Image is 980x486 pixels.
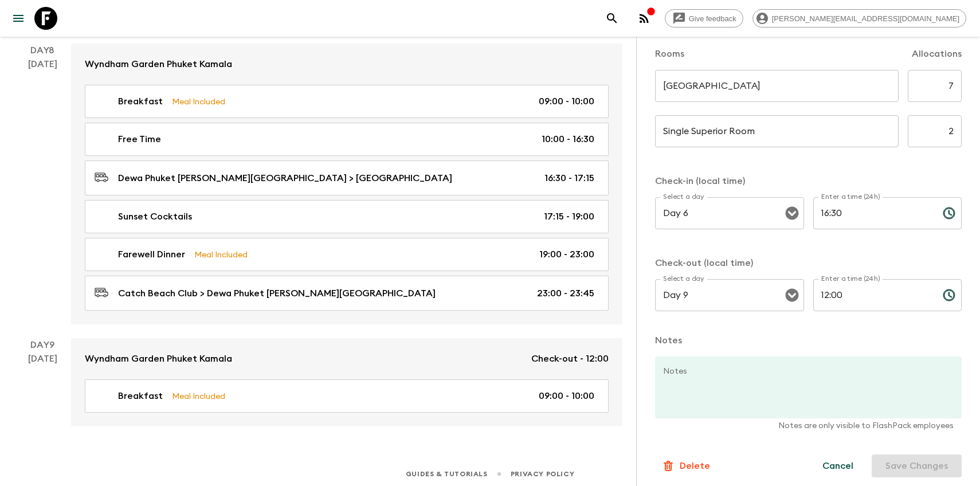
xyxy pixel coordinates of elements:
p: 19:00 - 23:00 [539,248,594,261]
a: Dewa Phuket [PERSON_NAME][GEOGRAPHIC_DATA] > [GEOGRAPHIC_DATA]16:30 - 17:15 [85,160,609,195]
p: Check-out - 12:00 [531,352,609,366]
a: Free Time10:00 - 16:30 [85,123,609,156]
p: Meal Included [194,248,248,261]
a: BreakfastMeal Included09:00 - 10:00 [85,379,609,413]
a: Catch Beach Club > Dewa Phuket [PERSON_NAME][GEOGRAPHIC_DATA]23:00 - 23:45 [85,276,609,311]
p: Meal Included [172,95,225,108]
p: Notes are only visible to FlashPack employees [663,420,954,432]
p: Wyndham Garden Phuket Kamala [85,352,232,366]
div: [DATE] [28,57,57,324]
p: Rooms [655,47,684,61]
p: Wyndham Garden Phuket Kamala [85,57,232,71]
button: Cancel [809,454,867,477]
input: hh:mm [813,279,934,311]
a: Wyndham Garden Phuket Kamala [71,44,622,85]
div: [PERSON_NAME][EMAIL_ADDRESS][DOMAIN_NAME] [752,9,966,28]
p: Meal Included [172,390,225,402]
p: Check-in (local time) [655,174,962,188]
p: Farewell Dinner [118,248,185,261]
button: Delete [655,454,716,477]
p: 23:00 - 23:45 [537,287,594,300]
p: Sunset Cocktails [118,210,192,224]
p: 10:00 - 16:30 [542,132,594,146]
label: Enter a time (24h) [821,192,880,202]
a: Privacy Policy [511,468,574,480]
p: Delete [680,459,710,473]
input: eg. Double superior treehouse [655,115,899,147]
p: Dewa Phuket [PERSON_NAME][GEOGRAPHIC_DATA] > [GEOGRAPHIC_DATA] [118,171,452,185]
div: [DATE] [28,352,57,426]
label: Select a day [663,192,704,202]
label: Enter a time (24h) [821,274,880,284]
button: Open [784,205,800,221]
p: 09:00 - 10:00 [539,389,594,403]
a: Wyndham Garden Phuket KamalaCheck-out - 12:00 [71,338,622,379]
button: Choose time, selected time is 12:00 PM [938,284,961,307]
a: Farewell DinnerMeal Included19:00 - 23:00 [85,238,609,271]
button: Open [784,287,800,303]
p: Check-out (local time) [655,256,962,270]
p: 16:30 - 17:15 [544,171,594,185]
p: Allocations [912,47,962,61]
span: [PERSON_NAME][EMAIL_ADDRESS][DOMAIN_NAME] [766,14,966,23]
label: Select a day [663,274,704,284]
p: Free Time [118,132,161,146]
button: Choose time, selected time is 4:30 PM [938,202,961,225]
button: search adventures [601,7,624,30]
p: 17:15 - 19:00 [544,210,594,224]
a: Give feedback [665,9,743,28]
a: Guides & Tutorials [406,468,488,480]
p: Breakfast [118,95,163,108]
p: Breakfast [118,389,163,403]
button: menu [7,7,30,30]
input: eg. Tent on a jeep [655,70,899,102]
a: Sunset Cocktails17:15 - 19:00 [85,200,609,233]
p: Notes [655,334,962,347]
p: Day 8 [14,44,71,57]
input: hh:mm [813,197,934,229]
span: Give feedback [683,14,743,23]
a: BreakfastMeal Included09:00 - 10:00 [85,85,609,118]
p: Day 9 [14,338,71,352]
p: 09:00 - 10:00 [539,95,594,108]
p: Catch Beach Club > Dewa Phuket [PERSON_NAME][GEOGRAPHIC_DATA] [118,287,436,300]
